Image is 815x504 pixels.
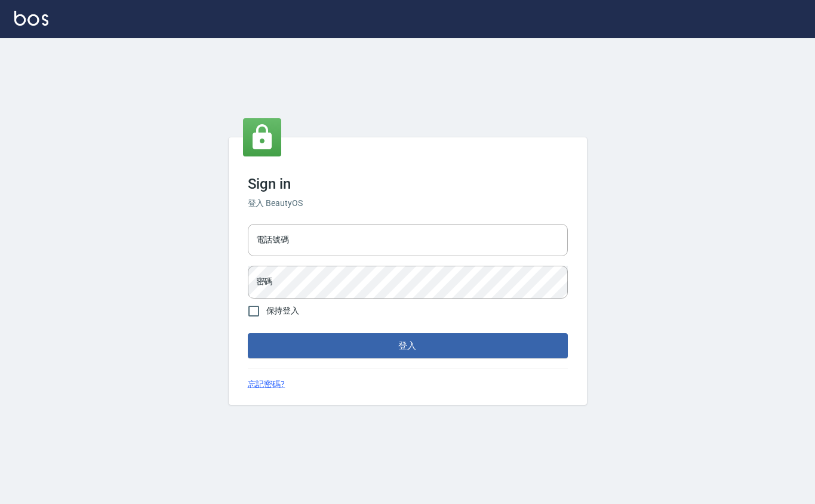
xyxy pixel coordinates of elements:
[248,176,568,192] h3: Sign in
[248,197,568,210] h6: 登入 BeautyOS
[266,305,300,317] span: 保持登入
[14,11,48,26] img: Logo
[248,333,568,358] button: 登入
[248,378,285,391] a: 忘記密碼?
